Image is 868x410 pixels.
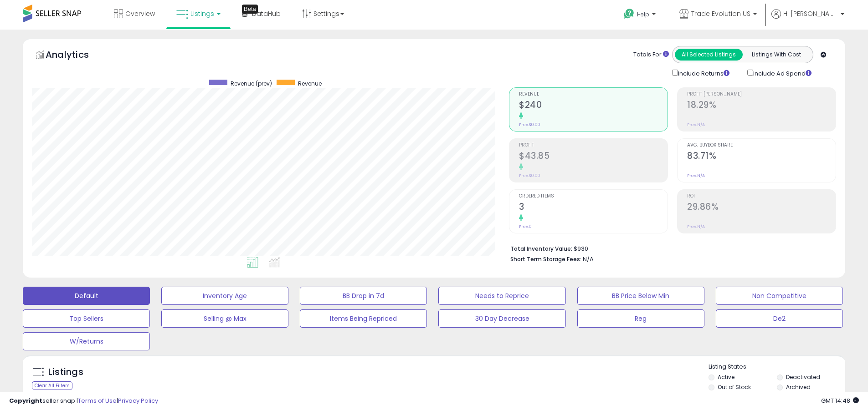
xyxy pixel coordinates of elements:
[23,332,150,350] button: W/Returns
[687,194,836,199] span: ROI
[510,255,581,263] b: Short Term Storage Fees:
[786,373,820,381] label: Deactivated
[32,381,72,390] div: Clear All Filters
[519,224,532,229] small: Prev: 0
[687,143,836,148] span: Avg. Buybox Share
[438,309,565,328] button: 30 Day Decrease
[298,80,322,87] span: Revenue
[125,9,155,18] span: Overview
[190,9,214,18] span: Listings
[46,48,107,63] h5: Analytics
[716,309,843,328] button: De2
[637,10,649,18] span: Help
[577,309,704,328] button: Reg
[519,151,668,163] h2: $43.85
[438,287,565,305] button: Needs to Reprice
[742,49,810,61] button: Listings With Cost
[519,100,668,112] h2: $240
[519,143,668,148] span: Profit
[623,8,635,20] i: Get Help
[161,309,288,328] button: Selling @ Max
[687,100,836,112] h2: 18.29%
[709,363,845,371] p: Listing States:
[252,9,281,18] span: DataHub
[23,309,150,328] button: Top Sellers
[577,287,704,305] button: BB Price Below Min
[718,383,751,391] label: Out of Stock
[23,287,150,305] button: Default
[783,9,838,18] span: Hi [PERSON_NAME]
[821,396,859,405] span: 2025-09-15 14:48 GMT
[786,383,811,391] label: Archived
[48,366,83,379] h5: Listings
[633,51,669,59] div: Totals For
[716,287,843,305] button: Non Competitive
[687,122,705,127] small: Prev: N/A
[510,243,829,253] li: $930
[687,151,836,163] h2: 83.71%
[675,49,743,61] button: All Selected Listings
[740,68,826,78] div: Include Ad Spend
[242,5,258,14] div: Tooltip anchor
[687,173,705,178] small: Prev: N/A
[687,202,836,214] h2: 29.86%
[718,373,734,381] label: Active
[519,122,540,127] small: Prev: $0.00
[519,173,540,178] small: Prev: $0.00
[78,396,117,405] a: Terms of Use
[691,9,750,18] span: Trade Evolution US
[300,309,427,328] button: Items Being Repriced
[118,396,158,405] a: Privacy Policy
[510,245,572,253] b: Total Inventory Value:
[687,224,705,229] small: Prev: N/A
[300,287,427,305] button: BB Drop in 7d
[9,396,42,405] strong: Copyright
[583,255,594,263] span: N/A
[665,68,740,78] div: Include Returns
[771,9,844,30] a: Hi [PERSON_NAME]
[519,202,668,214] h2: 3
[519,92,668,97] span: Revenue
[161,287,288,305] button: Inventory Age
[9,397,158,405] div: seller snap | |
[687,92,836,97] span: Profit [PERSON_NAME]
[231,80,272,87] span: Revenue (prev)
[616,1,665,30] a: Help
[519,194,668,199] span: Ordered Items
